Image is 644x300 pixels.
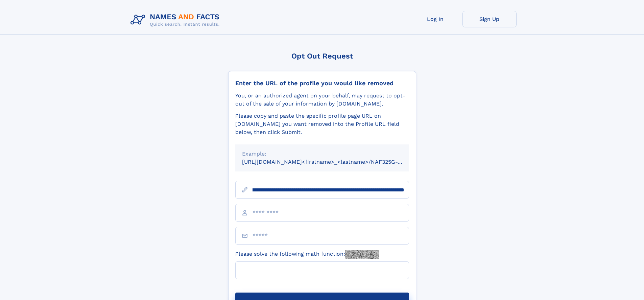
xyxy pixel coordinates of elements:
[235,79,409,87] div: Enter the URL of the profile you would like removed
[408,11,462,27] a: Log In
[462,11,517,27] a: Sign Up
[235,92,409,108] div: You, or an authorized agent on your behalf, may request to opt-out of the sale of your informatio...
[128,11,225,29] img: Logo Names and Facts
[242,150,402,158] div: Example:
[235,112,409,136] div: Please copy and paste the specific profile page URL on [DOMAIN_NAME] you want removed into the Pr...
[228,52,416,60] div: Opt Out Request
[242,159,422,165] small: [URL][DOMAIN_NAME]<firstname>_<lastname>/NAF325G-xxxxxxxx
[235,250,379,259] label: Please solve the following math function:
